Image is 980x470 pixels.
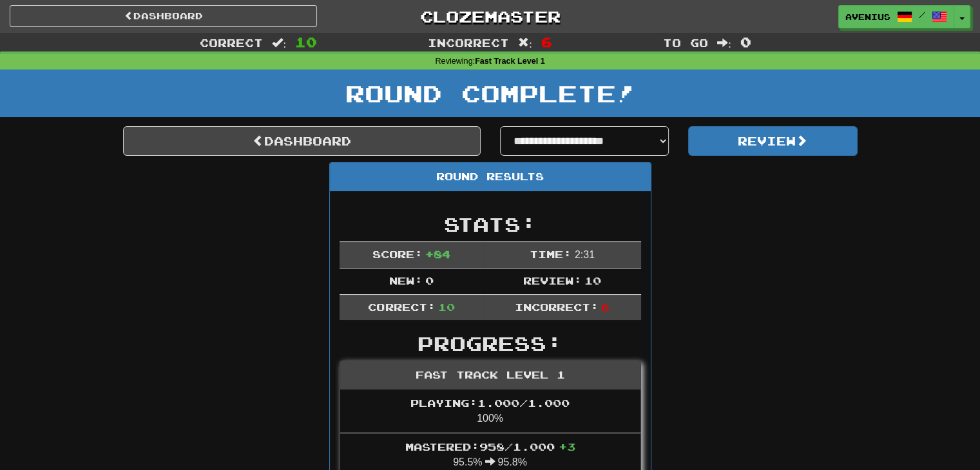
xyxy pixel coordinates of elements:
[663,36,708,49] span: To go
[919,10,925,19] span: /
[523,274,582,287] span: Review:
[541,34,552,50] span: 6
[438,301,455,313] span: 10
[518,37,532,48] span: :
[272,37,286,48] span: :
[425,248,450,260] span: + 84
[340,214,641,235] h2: Stats:
[740,34,751,50] span: 0
[717,37,731,48] span: :
[530,248,572,260] span: Time:
[340,390,640,433] li: 100%
[559,440,575,453] span: + 3
[340,333,641,354] h2: Progress:
[410,397,570,409] span: Playing: 1.000 / 1.000
[601,301,610,313] span: 6
[372,248,423,260] span: Score:
[336,5,644,28] a: Clozemaster
[428,36,509,49] span: Incorrect
[5,80,975,106] h1: Round Complete!
[425,274,434,287] span: 0
[515,301,599,313] span: Incorrect:
[10,5,317,27] a: Dashboard
[123,126,481,156] a: Dashboard
[389,274,423,287] span: New:
[575,249,595,260] span: 2 : 31
[688,126,858,156] button: Review
[475,57,545,66] strong: Fast Track Level 1
[330,163,651,191] div: Round Results
[340,361,640,390] div: Fast Track Level 1
[295,34,317,50] span: 10
[200,36,263,49] span: Correct
[845,11,890,23] span: Avenius
[368,301,435,313] span: Correct:
[584,274,601,287] span: 10
[405,440,575,453] span: Mastered: 958 / 1.000
[838,5,954,28] a: Avenius /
